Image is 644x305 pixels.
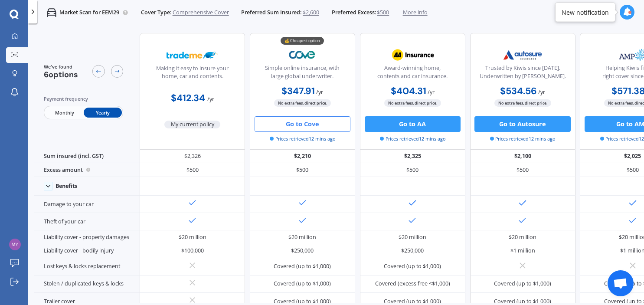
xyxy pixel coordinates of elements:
span: We've found [44,63,78,70]
span: Yearly [84,108,122,118]
p: Market Scan for EEM29 [59,9,119,16]
div: Theft of your car [34,213,140,230]
span: More info [403,9,428,16]
span: Preferred Sum Insured: [241,9,301,16]
div: Trusted by Kiwis since [DATE]. Underwritten by [PERSON_NAME]. [477,64,569,84]
span: $500 [377,9,389,16]
div: $2,100 [470,150,575,164]
a: Open chat [608,270,634,296]
button: Go to Autosure [474,116,570,132]
span: Preferred Excess: [332,9,376,16]
div: Stolen / duplicated keys & locks [34,275,140,293]
span: Cover Type: [141,9,171,16]
div: Sum insured (incl. GST) [34,150,140,164]
div: Payment frequency [44,95,124,103]
div: $500 [250,163,355,177]
div: Simple online insurance, with large global underwriter. [256,64,348,84]
img: car.f15378c7a67c060ca3f3.svg [47,8,56,17]
span: / yr [207,95,214,103]
div: $250,000 [401,247,424,255]
div: Liability cover - property damages [34,230,140,244]
div: Liability cover - bodily injury [34,244,140,258]
div: $20 million [288,233,316,241]
span: / yr [428,89,435,96]
div: $250,000 [291,247,314,255]
span: Comprehensive Cover [173,9,229,16]
div: $1 million [510,247,535,255]
span: Prices retrieved 12 mins ago [490,135,556,142]
span: / yr [538,89,545,96]
span: 6 options [44,69,78,80]
div: Covered (up to $1,000) [384,262,441,270]
div: $20 million [509,233,536,241]
img: 05d87a5ede684eae7ee87aa1f1520848 [9,239,21,250]
div: $2,210 [250,150,355,164]
span: Prices retrieved 12 mins ago [380,135,445,142]
div: Award-winning home, contents and car insurance. [366,64,458,84]
div: New notification [562,8,609,16]
div: Making it easy to insure your home, car and contents. [147,65,239,84]
div: Excess amount [34,163,140,177]
button: Go to AA [365,116,461,132]
span: No extra fees, direct price. [274,99,331,107]
div: Benefits [56,183,77,190]
span: No extra fees, direct price. [494,99,551,107]
div: 💰 Cheapest option [281,37,324,45]
div: $500 [360,163,465,177]
div: Covered (up to $1,000) [274,262,331,270]
div: $500 [140,163,245,177]
img: Cove.webp [277,45,328,65]
button: Go to Cove [255,116,350,132]
div: Covered (up to $1,000) [494,280,551,288]
div: $2,325 [360,150,465,164]
div: $500 [470,163,575,177]
span: Prices retrieved 12 mins ago [270,135,335,142]
b: $534.56 [500,85,537,97]
img: AA.webp [387,45,438,65]
span: Monthly [45,108,83,118]
span: No extra fees, direct price. [384,99,441,107]
div: $20 million [399,233,426,241]
div: $20 million [179,233,206,241]
div: Covered (excess free <$1,000) [375,280,450,288]
div: Damage to your car [34,196,140,213]
b: $404.31 [391,85,426,97]
div: $100,000 [181,247,204,255]
b: $347.91 [281,85,315,97]
span: My current policy [164,121,220,128]
img: Autosure.webp [497,45,549,65]
div: $2,326 [140,150,245,164]
img: Trademe.webp [167,45,218,65]
div: Covered (up to $1,000) [274,280,331,288]
span: $2,600 [303,9,319,16]
b: $412.34 [171,92,205,104]
div: Lost keys & locks replacement [34,258,140,275]
span: / yr [316,89,323,96]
